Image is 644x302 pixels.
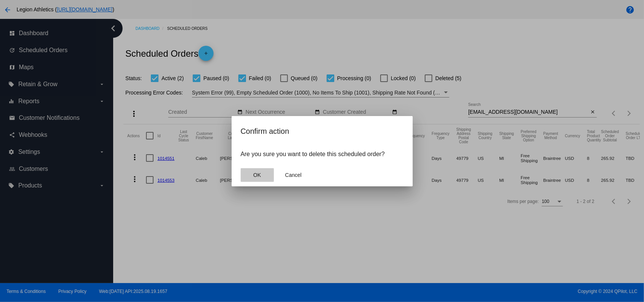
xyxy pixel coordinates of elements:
[285,172,302,178] span: Cancel
[241,151,404,158] p: Are you sure you want to delete this scheduled order?
[253,172,261,178] span: OK
[277,168,310,182] button: Close dialog
[241,125,404,137] h2: Confirm action
[241,168,274,182] button: Close dialog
